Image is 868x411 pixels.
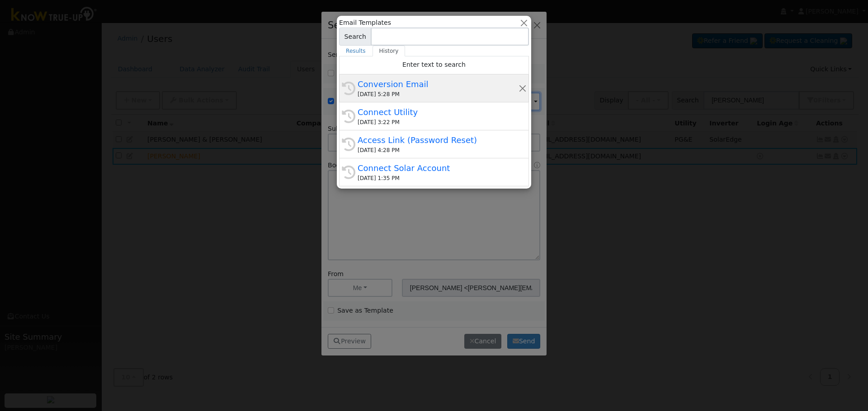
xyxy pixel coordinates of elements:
span: Search [339,28,371,46]
div: [DATE] 1:35 PM [358,174,519,182]
a: Results [339,46,373,56]
div: [DATE] 5:28 PM [358,90,519,98]
div: Connect Utility [358,106,519,118]
div: [DATE] 4:28 PM [358,146,519,154]
i: History [342,82,355,95]
div: [DATE] 3:22 PM [358,118,519,126]
button: Remove this history [519,83,527,93]
div: Access Link (Password Reset) [358,134,519,146]
div: Connect Solar Account [358,162,519,174]
i: History [342,110,355,123]
span: Enter text to search [402,61,466,68]
i: History [342,138,355,151]
a: History [373,46,406,56]
span: Email Templates [339,18,391,28]
i: History [342,166,355,179]
div: Conversion Email [358,78,519,90]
